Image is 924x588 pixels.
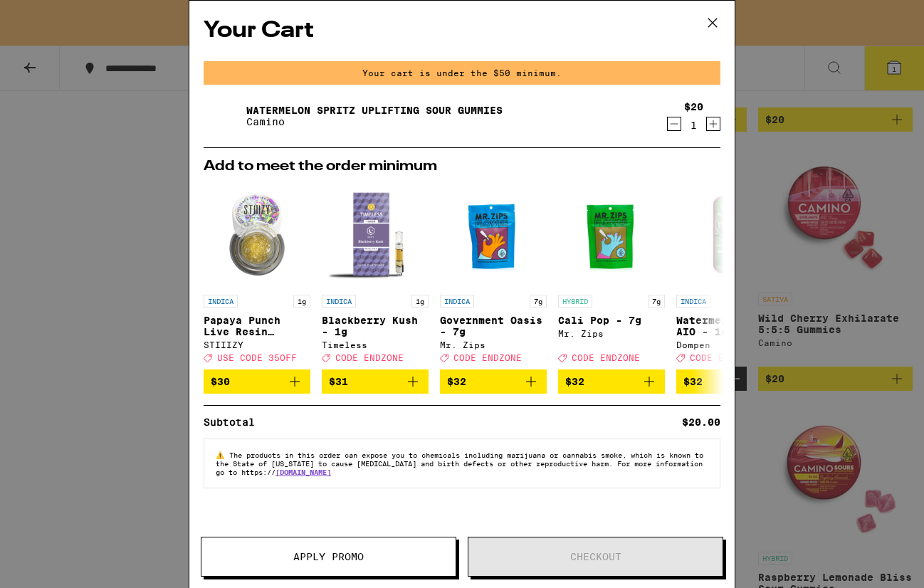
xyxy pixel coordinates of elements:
img: Mr. Zips - Cali Pop - 7g [558,181,665,288]
button: Add to bag [558,369,665,394]
div: Subtotal [204,417,265,427]
p: Cali Pop - 7g [558,315,665,326]
h2: Your Cart [204,15,720,47]
button: Checkout [468,537,723,577]
span: $32 [447,376,466,387]
p: INDICA [322,295,356,308]
div: 1 [684,120,703,131]
p: 7g [530,295,547,308]
span: CODE ENDZONE [690,353,758,362]
img: Watermelon Spritz Uplifting Sour Gummies [204,96,243,136]
a: Open page for Papaya Punch Live Resin Diamonds - 1g from STIIIZY [204,181,310,369]
img: Dompen - Watermelon Ice AIO - 1g [676,181,783,288]
p: Papaya Punch Live Resin Diamonds - 1g [204,315,310,337]
span: Apply Promo [293,552,364,562]
p: Government Oasis - 7g [440,315,547,337]
a: [DOMAIN_NAME] [275,468,331,476]
p: Blackberry Kush - 1g [322,315,429,337]
span: CODE ENDZONE [572,353,640,362]
button: Add to bag [440,369,547,394]
h2: Add to meet the order minimum [204,159,720,174]
span: $32 [565,376,584,387]
span: CODE ENDZONE [453,353,522,362]
span: Hi. Need any help? [9,10,103,21]
p: Watermelon Ice AIO - 1g [676,315,783,337]
div: Mr. Zips [558,329,665,338]
button: Apply Promo [201,537,456,577]
p: 1g [293,295,310,308]
p: 1g [411,295,429,308]
span: $31 [329,376,348,387]
p: 7g [648,295,665,308]
p: INDICA [676,295,710,308]
span: $30 [211,376,230,387]
img: Mr. Zips - Government Oasis - 7g [440,181,547,288]
p: HYBRID [558,295,592,308]
span: The products in this order can expose you to chemicals including marijuana or cannabis smoke, whi... [216,451,703,476]
div: $20.00 [682,417,720,427]
a: Open page for Cali Pop - 7g from Mr. Zips [558,181,665,369]
a: Open page for Government Oasis - 7g from Mr. Zips [440,181,547,369]
span: CODE ENDZONE [335,353,404,362]
a: Open page for Blackberry Kush - 1g from Timeless [322,181,429,369]
p: Camino [246,116,503,127]
p: INDICA [440,295,474,308]
button: Add to bag [322,369,429,394]
div: Timeless [322,340,429,350]
span: $32 [683,376,703,387]
span: ⚠️ [216,451,229,459]
div: STIIIZY [204,340,310,350]
button: Add to bag [204,369,310,394]
button: Increment [706,117,720,131]
a: Watermelon Spritz Uplifting Sour Gummies [246,105,503,116]
button: Decrement [667,117,681,131]
span: Checkout [570,552,621,562]
img: Timeless - Blackberry Kush - 1g [322,181,429,288]
div: Mr. Zips [440,340,547,350]
div: $20 [684,101,703,112]
div: Dompen [676,340,783,350]
button: Add to bag [676,369,783,394]
a: Open page for Watermelon Ice AIO - 1g from Dompen [676,181,783,369]
div: Your cart is under the $50 minimum. [204,61,720,85]
span: USE CODE 35OFF [217,353,297,362]
img: STIIIZY - Papaya Punch Live Resin Diamonds - 1g [204,181,310,288]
